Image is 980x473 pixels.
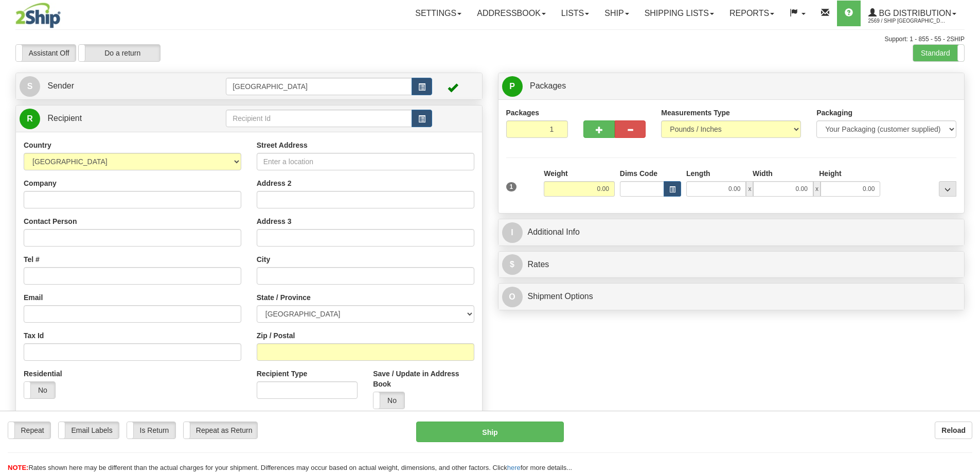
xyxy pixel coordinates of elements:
a: Ship [597,1,636,26]
span: S [20,76,40,97]
label: Repeat as Return [184,422,257,439]
span: x [813,181,821,197]
label: Zip / Postal [257,330,295,341]
label: Residential [24,369,62,379]
label: Email [24,292,43,303]
span: BG Distribution [877,9,951,17]
label: Tel # [24,254,40,265]
a: R Recipient [20,108,203,129]
img: logo2569.jpg [15,3,61,28]
span: I [502,222,523,243]
label: Repeat [8,422,50,439]
a: Settings [407,1,469,26]
span: Sender [47,81,74,90]
input: Sender Id [226,78,412,95]
a: P Packages [502,76,961,97]
input: Recipient Id [226,110,412,127]
label: Address 2 [257,178,292,188]
label: Packages [506,108,540,118]
a: BG Distribution 2569 / Ship [GEOGRAPHIC_DATA] [861,1,964,26]
span: NOTE: [8,464,28,471]
label: State / Province [257,292,311,303]
label: Recipient Type [257,369,308,379]
b: Reload [941,426,966,434]
label: Contact Person [24,216,77,226]
label: Company [24,178,57,188]
label: Height [819,168,842,179]
button: Ship [416,422,564,442]
label: Street Address [257,140,308,150]
button: Reload [935,422,972,439]
label: No [373,392,404,409]
label: Address 3 [257,216,292,226]
a: here [507,464,521,471]
a: Addressbook [469,1,554,26]
span: $ [502,254,523,275]
label: City [257,254,270,265]
label: Weight [544,168,567,179]
a: IAdditional Info [502,222,961,243]
span: 1 [506,182,517,191]
span: Packages [530,81,566,90]
a: $Rates [502,254,961,275]
a: Lists [554,1,597,26]
a: Reports [722,1,782,26]
label: Country [24,140,51,150]
span: 2569 / Ship [GEOGRAPHIC_DATA] [868,16,946,26]
label: Length [686,168,710,179]
div: Support: 1 - 855 - 55 - 2SHIP [15,35,965,44]
a: S Sender [20,76,226,97]
label: Width [753,168,773,179]
label: Do a return [79,45,160,61]
a: Shipping lists [637,1,722,26]
input: Enter a location [257,153,474,170]
span: x [746,181,753,197]
span: O [502,287,523,307]
label: Is Return [127,422,175,439]
label: Save / Update in Address Book [373,369,474,389]
span: P [502,76,523,97]
iframe: chat widget [956,184,979,289]
span: R [20,109,40,129]
div: ... [939,181,956,197]
a: OShipment Options [502,286,961,307]
label: Email Labels [59,422,119,439]
span: Recipient [47,114,82,122]
label: Standard [913,45,964,61]
label: No [24,382,55,398]
label: Assistant Off [16,45,76,61]
label: Dims Code [620,168,657,179]
label: Tax Id [24,330,44,341]
label: Packaging [816,108,852,118]
label: Measurements Type [661,108,730,118]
